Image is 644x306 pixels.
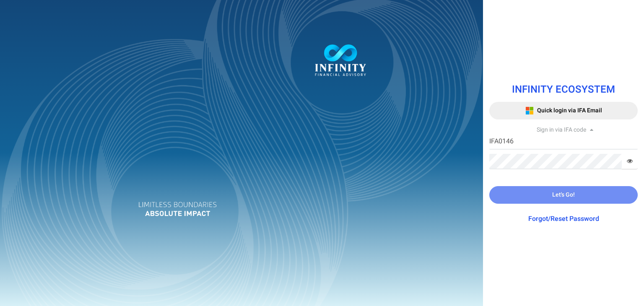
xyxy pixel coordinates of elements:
[489,126,638,134] div: Sign in via IFA code
[489,102,638,119] button: Quick login via IFA Email
[537,106,602,115] span: Quick login via IFA Email
[528,214,599,224] a: Forgot/Reset Password
[537,125,586,134] span: Sign in via IFA code
[489,134,638,150] input: IFA Code
[489,84,638,95] h1: INFINITY ECOSYSTEM
[489,186,638,204] button: Let's Go!
[552,190,575,199] span: Let's Go!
